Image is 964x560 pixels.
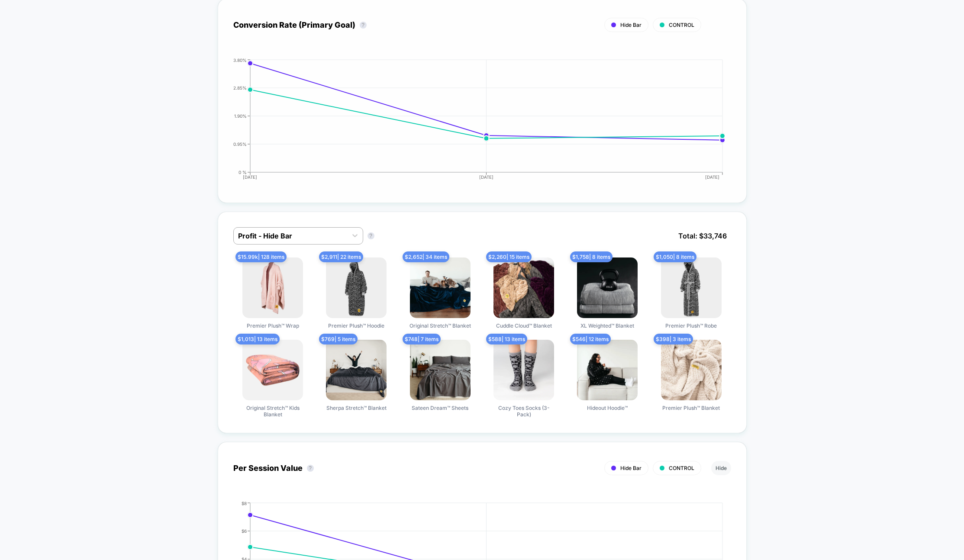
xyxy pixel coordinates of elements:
tspan: [DATE] [479,174,493,180]
span: Hideout Hoodie™ [587,405,628,411]
span: Premier Plush™ Hoodie [328,322,384,329]
span: $ 2,652 | 34 items [403,251,449,262]
img: Premier Plush™ Wrap [242,257,303,318]
tspan: 0 % [239,169,247,174]
tspan: $6 [242,528,247,533]
img: Premier Plush™ Blanket [661,340,722,400]
span: $ 1,013 | 13 items [235,334,280,344]
span: $ 398 | 3 items [654,334,693,344]
span: Cuddle Cloud™ Blanket [496,322,552,329]
span: Premier Plush™ Wrap [247,322,299,329]
tspan: [DATE] [243,174,258,180]
tspan: [DATE] [705,174,719,180]
img: Cuddle Cloud™ Blanket [493,257,554,318]
span: Premier Plush™ Blanket [662,405,720,411]
span: $ 748 | 7 items [403,334,441,344]
span: Cozy Toes Socks (3-Pack) [491,405,556,418]
tspan: 0.95% [233,141,247,146]
span: Original Stretch™ Blanket [409,322,471,329]
tspan: 1.90% [234,113,247,118]
span: Sateen Dream™ Sheets [412,405,468,411]
span: Sherpa Stretch™ Blanket [326,405,387,411]
button: ? [307,465,314,472]
span: Hide Bar [620,22,642,28]
img: Original Stretch™ Blanket [410,257,471,318]
span: $ 15.99k | 128 items [235,251,287,262]
span: CONTROL [669,22,694,28]
span: $ 1,050 | 8 items [654,251,696,262]
span: $ 1,758 | 8 items [570,251,613,262]
span: $ 546 | 12 items [570,334,611,344]
span: $ 2,911 | 22 items [319,251,363,262]
button: ? [360,22,367,29]
img: Sateen Dream™ Sheets [410,340,471,400]
span: $ 769 | 5 items [319,334,358,344]
img: Premier Plush™ Robe [661,257,722,318]
img: Hideout Hoodie™ [577,340,638,400]
span: Hide Bar [620,465,642,471]
span: $ 2,260 | 15 items [486,251,532,262]
img: Premier Plush™ Hoodie [326,257,387,318]
span: Premier Plush™ Robe [665,322,717,329]
span: CONTROL [669,465,694,471]
img: Sherpa Stretch™ Blanket [326,340,387,400]
span: Total: $ 33,746 [674,227,731,245]
button: Hide [711,461,731,475]
span: $ 588 | 13 items [486,334,527,344]
button: ? [368,232,374,239]
tspan: 3.80% [233,57,247,62]
span: Original Stretch™ Kids Blanket [240,405,305,418]
span: XL Weighted™ Blanket [580,322,634,329]
img: XL Weighted™ Blanket [577,257,638,318]
tspan: 2.85% [233,85,247,90]
img: Cozy Toes Socks (3-Pack) [493,340,554,400]
tspan: $8 [242,500,247,505]
img: Original Stretch™ Kids Blanket [242,340,303,400]
div: CONVERSION_RATE [225,58,722,187]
